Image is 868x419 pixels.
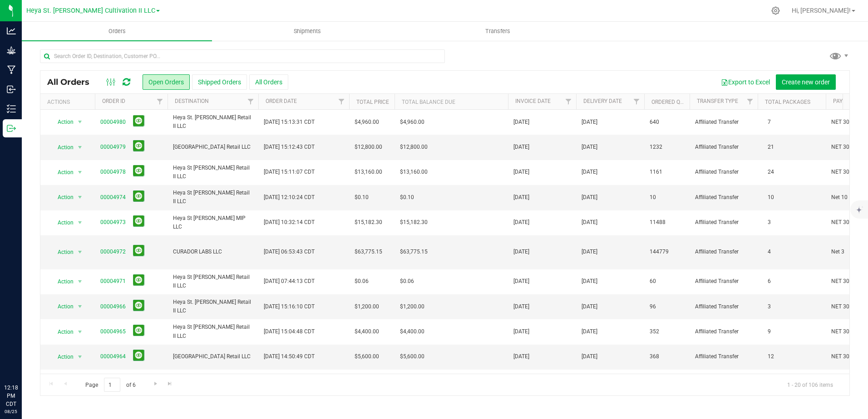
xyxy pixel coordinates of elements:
[100,168,126,176] a: 00004978
[400,277,414,286] span: $0.06
[650,218,666,227] span: 11488
[695,277,752,286] span: Affiliated Transfer
[49,116,74,128] span: Action
[355,352,379,361] span: $5,600.00
[582,193,597,202] span: [DATE]
[400,118,424,127] span: $4,960.00
[515,98,551,104] a: Invoice Date
[513,248,529,256] span: [DATE]
[763,350,779,363] span: 12
[695,143,752,151] span: Affiliated Transfer
[695,118,752,127] span: Affiliated Transfer
[355,143,382,151] span: $12,800.00
[100,218,126,227] a: 00004973
[104,378,120,392] input: 1
[173,113,253,131] span: Heya St. [PERSON_NAME] Retail II LLC
[776,74,836,90] button: Create new order
[7,104,16,113] inline-svg: Inventory
[173,273,253,290] span: Heya St [PERSON_NAME] Retail II LLC
[650,352,659,361] span: 368
[22,22,212,41] a: Orders
[763,300,775,313] span: 3
[100,193,126,202] a: 00004974
[695,248,752,256] span: Affiliated Transfer
[792,7,851,14] span: Hi, [PERSON_NAME]!
[100,248,126,256] a: 00004972
[78,378,143,392] span: Page of 6
[96,27,138,35] span: Orders
[355,118,379,127] span: $4,960.00
[582,168,597,176] span: [DATE]
[715,74,776,90] button: Export to Excel
[173,323,253,340] span: Heya St [PERSON_NAME] Retail II LLC
[27,345,38,356] iframe: Resource center unread badge
[173,189,253,206] span: Heya St [PERSON_NAME] Retail II LLC
[40,49,445,63] input: Search Order ID, Destination, Customer PO...
[264,193,315,202] span: [DATE] 12:10:24 CDT
[780,378,840,391] span: 1 - 20 of 106 items
[9,346,36,374] iframe: Resource center
[355,277,369,286] span: $0.06
[582,248,597,256] span: [DATE]
[650,168,662,176] span: 1161
[355,248,382,256] span: $63,775.15
[100,302,126,311] a: 00004966
[173,214,253,231] span: Heya St [PERSON_NAME] MIP LLC
[74,166,86,179] span: select
[513,143,529,151] span: [DATE]
[403,22,593,41] a: Transfers
[74,275,86,288] span: select
[7,85,16,94] inline-svg: Inbound
[782,78,830,86] span: Create new order
[4,384,18,408] p: 12:18 PM CDT
[561,94,576,109] a: Filter
[355,302,379,311] span: $1,200.00
[763,116,775,129] span: 7
[473,27,523,35] span: Transfers
[695,327,752,336] span: Affiliated Transfer
[400,327,424,336] span: $4,400.00
[513,302,529,311] span: [DATE]
[400,218,428,227] span: $15,182.30
[695,193,752,202] span: Affiliated Transfer
[163,378,177,390] a: Go to the last page
[49,351,74,363] span: Action
[264,352,315,361] span: [DATE] 14:50:49 CDT
[264,302,315,311] span: [DATE] 15:16:10 CDT
[513,327,529,336] span: [DATE]
[49,191,74,204] span: Action
[650,302,656,311] span: 96
[47,77,99,87] span: All Orders
[173,298,253,315] span: Heya St. [PERSON_NAME] Retail II LLC
[49,300,74,313] span: Action
[763,166,779,179] span: 24
[49,166,74,179] span: Action
[175,98,209,104] a: Destination
[583,98,622,104] a: Delivery Date
[153,94,168,109] a: Filter
[743,94,758,109] a: Filter
[49,216,74,229] span: Action
[264,118,315,127] span: [DATE] 15:13:31 CDT
[400,168,428,176] span: $13,160.00
[763,141,779,154] span: 21
[47,99,91,105] div: Actions
[334,94,349,109] a: Filter
[695,302,752,311] span: Affiliated Transfer
[582,143,597,151] span: [DATE]
[74,141,86,154] span: select
[4,408,18,415] p: 08/25
[173,143,253,151] span: [GEOGRAPHIC_DATA] Retail LLC
[582,118,597,127] span: [DATE]
[651,99,686,105] a: Ordered qty
[763,325,775,338] span: 9
[650,277,656,286] span: 60
[582,352,597,361] span: [DATE]
[74,300,86,313] span: select
[513,193,529,202] span: [DATE]
[582,302,597,311] span: [DATE]
[266,98,297,104] a: Order Date
[513,218,529,227] span: [DATE]
[26,7,155,15] span: Heya St. [PERSON_NAME] Cultivation II LLC
[763,216,775,229] span: 3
